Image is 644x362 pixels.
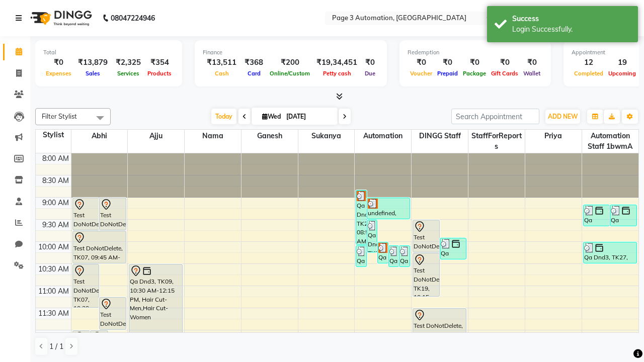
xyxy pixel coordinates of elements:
div: ₹0 [460,57,489,68]
span: Due [362,70,378,77]
div: 11:30 AM [36,308,71,319]
div: 10:30 AM [36,264,71,275]
div: Test DoNotDelete, TK19, 10:15 AM-11:15 AM, Hair Cut-Women [413,253,439,296]
div: Total [43,48,174,57]
span: Gift Cards [489,70,521,77]
div: undefined, TK21, 09:00 AM-09:30 AM, Hair cut Below 12 years (Boy) [367,198,410,219]
div: ₹368 [240,57,267,68]
input: 2025-10-01 [283,109,334,124]
span: Expenses [43,70,74,77]
div: ₹2,325 [112,57,145,68]
span: ADD NEW [548,113,578,120]
div: Qa Dnd3, TK09, 10:30 AM-12:15 PM, Hair Cut-Men,Hair Cut-Women [129,264,182,340]
span: Petty cash [320,70,354,77]
div: 11:00 AM [36,286,71,297]
div: Qa Dnd3, TK30, 10:05 AM-10:35 AM, Hair cut Below 12 years (Boy) [389,246,398,266]
div: ₹0 [489,57,521,68]
input: Search Appointment [451,109,539,124]
div: Test DoNotDelete, TK15, 09:00 AM-09:45 AM, Hair Cut-Men [100,198,126,230]
div: ₹13,511 [203,57,240,68]
div: Qa Dnd3, TK22, 08:50 AM-10:05 AM, Hair Cut By Expert-Men,Hair Cut-Men [356,191,366,244]
div: Test DoNotDelete, TK07, 09:45 AM-10:30 AM, Hair Cut-Men [73,231,126,263]
span: Wallet [521,70,543,77]
span: Today [211,109,236,124]
span: Cash [212,70,231,77]
div: Test DoNotDelete, TK07, 10:30 AM-11:30 AM, Hair Cut-Women [73,264,99,307]
div: 12:00 PM [37,330,71,341]
span: Package [460,70,489,77]
div: Login Successfully. [512,24,630,35]
span: Products [145,70,174,77]
span: Sukanya [298,130,355,142]
div: ₹19,34,451 [312,57,361,68]
div: ₹13,879 [74,57,112,68]
span: 1 / 1 [49,341,63,352]
div: 19 [606,57,638,68]
div: ₹354 [145,57,174,68]
div: 8:00 AM [40,153,71,164]
div: Redemption [408,48,543,57]
img: logo [26,4,95,32]
div: ₹200 [267,57,312,68]
div: ₹0 [43,57,74,68]
div: 12 [572,57,606,68]
div: Qa Dnd3, TK28, 10:00 AM-10:30 AM, Hair cut Below 12 years (Boy) [378,242,387,263]
span: Upcoming [606,70,638,77]
span: Voucher [408,70,435,77]
span: Nama [185,130,241,142]
div: Qa Dnd3, TK27, 10:00 AM-10:30 AM, Hair cut Below 12 years (Boy) [584,242,637,263]
span: Ganesh [242,130,298,142]
span: Filter Stylist [42,112,77,120]
div: ₹0 [521,57,543,68]
div: Success [512,14,630,24]
div: Test DoNotDelete, TK04, 09:00 AM-09:45 AM, Hair Cut-Men [73,198,99,230]
span: Wed [260,113,283,120]
div: ₹0 [408,57,435,68]
div: 9:00 AM [40,198,71,208]
span: Automation Staff 1bwmA [582,130,638,153]
button: ADD NEW [545,110,580,124]
div: Finance [203,48,379,57]
span: Completed [572,70,606,77]
div: ₹0 [435,57,460,68]
b: 08047224946 [111,4,155,32]
div: Test DoNotDelete, TK20, 11:30 AM-12:15 PM, Hair Cut-Men [413,309,466,340]
span: Services [115,70,142,77]
span: DINGG Staff [412,130,468,142]
div: Test DoNotDelete, TK08, 11:15 AM-12:00 PM, Hair Cut-Men [100,298,126,329]
span: Automation [355,130,411,142]
span: Card [245,70,263,77]
span: Ajju [128,130,184,142]
span: Prepaid [435,70,460,77]
div: 9:30 AM [40,220,71,230]
div: Qa Dnd3, TK29, 10:05 AM-10:35 AM, Hair cut Below 12 years (Boy) [356,246,366,266]
div: Qa Dnd3, TK24, 09:10 AM-09:40 AM, Hair Cut By Expert-Men [610,205,636,226]
div: 10:00 AM [36,242,71,252]
div: Qa Dnd3, TK26, 09:55 AM-10:25 AM, Hair cut Below 12 years (Boy) [440,238,466,259]
div: 8:30 AM [40,175,71,186]
div: Stylist [36,130,71,140]
div: Qa Dnd3, TK23, 09:10 AM-09:40 AM, Hair cut Below 12 years (Boy) [584,205,610,226]
div: Test DoNotDelete, TK19, 09:30 AM-10:15 AM, Hair Cut-Men [413,220,439,252]
div: Qa Dnd3, TK31, 10:05 AM-10:35 AM, Hair cut Below 12 years (Boy) [399,246,409,266]
span: Online/Custom [267,70,312,77]
span: Sales [83,70,103,77]
span: StaffForReports [468,130,525,153]
span: Abhi [71,130,128,142]
div: Qa Dnd3, TK25, 09:30 AM-10:15 AM, Hair Cut-Men [367,220,377,252]
div: ₹0 [361,57,379,68]
span: Priya [525,130,582,142]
